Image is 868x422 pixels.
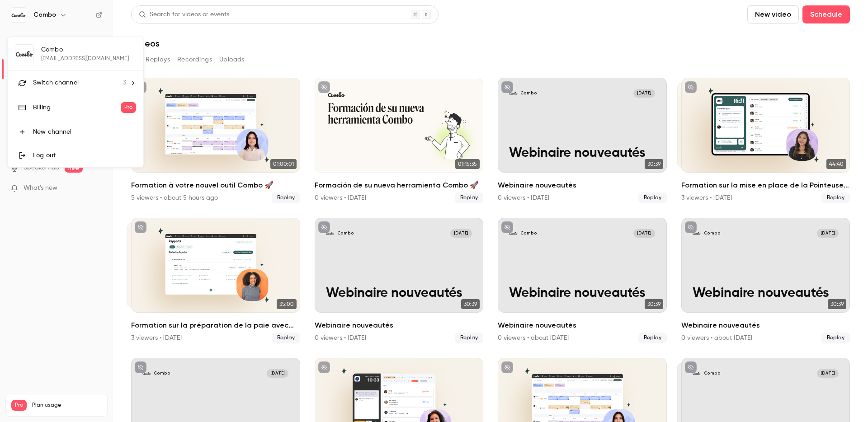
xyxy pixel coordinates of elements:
span: 3 [123,78,126,88]
span: Pro [121,102,136,113]
span: Switch channel [33,78,79,88]
div: Log out [33,151,136,160]
div: Billing [33,103,121,112]
div: New channel [33,127,136,136]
